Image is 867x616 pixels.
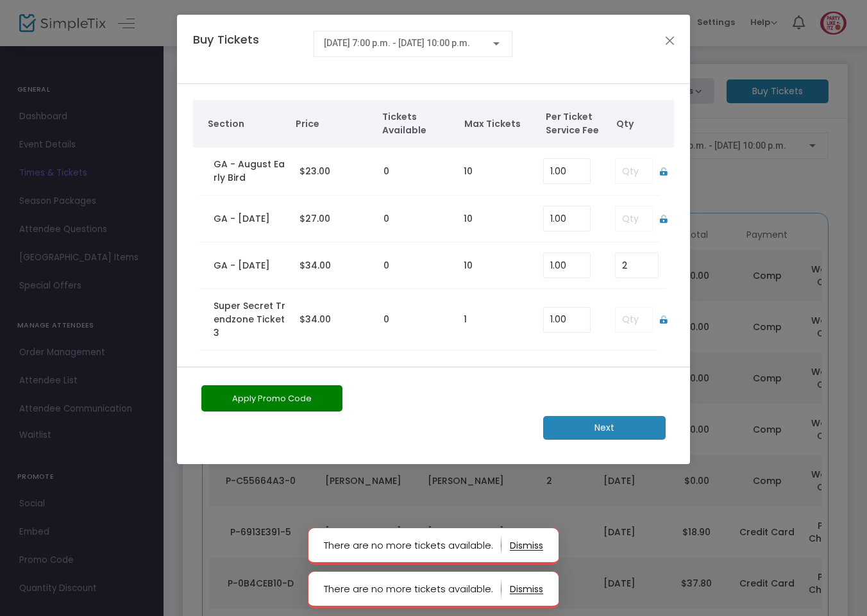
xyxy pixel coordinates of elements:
[464,259,473,272] label: 10
[201,385,342,412] button: Apply Promo Code
[616,253,658,278] input: Qty
[299,165,330,178] span: $23.00
[543,416,666,440] m-button: Next
[544,159,590,183] input: Enter Service Fee
[382,110,451,137] span: Tickets Available
[187,31,307,67] h4: Buy Tickets
[214,259,270,272] label: GA - [DATE]
[299,212,330,225] span: $27.00
[383,165,389,178] label: 0
[464,117,534,131] span: Max Tickets
[383,313,389,326] label: 0
[662,32,678,49] button: Close
[464,313,467,326] label: 1
[464,212,473,226] label: 10
[464,165,473,178] label: 10
[510,535,543,556] button: dismiss
[616,117,668,131] span: Qty
[544,308,590,332] input: Enter Service Fee
[544,206,590,231] input: Enter Service Fee
[214,212,270,226] label: GA - [DATE]
[324,38,470,48] span: [DATE] 7:00 p.m. - [DATE] 10:00 p.m.
[510,579,543,599] button: dismiss
[214,158,287,185] label: GA - August Early Bird
[299,259,331,272] span: $34.00
[208,117,283,131] span: Section
[324,535,501,556] p: There are no more tickets available.
[324,579,501,599] p: There are no more tickets available.
[296,117,369,131] span: Price
[544,253,590,278] input: Enter Service Fee
[383,259,389,272] label: 0
[214,299,287,340] label: Super Secret Trendzone Ticket3
[383,212,389,226] label: 0
[546,110,610,137] span: Per Ticket Service Fee
[299,313,331,326] span: $34.00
